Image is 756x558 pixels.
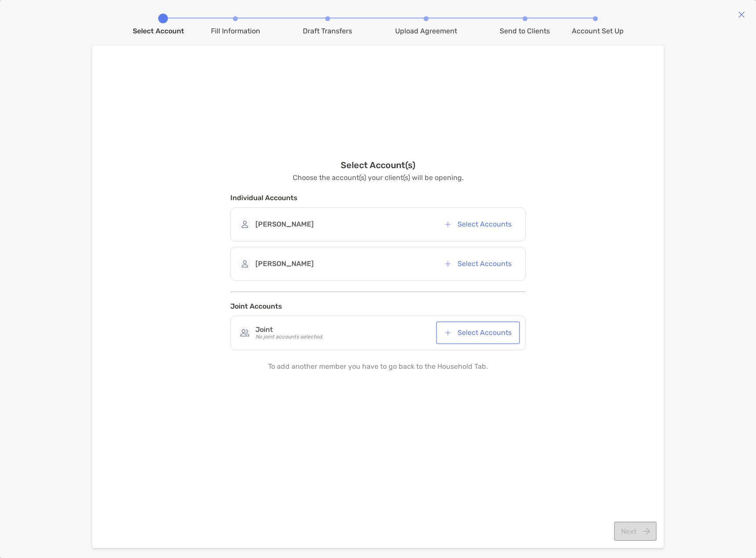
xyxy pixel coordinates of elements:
div: Fill Information [211,27,260,35]
h3: Select Account(s) [341,160,415,170]
img: avatar [238,217,252,231]
button: Select Accounts [438,323,518,342]
img: avatar [238,326,252,340]
button: Select Accounts [438,254,518,274]
strong: [PERSON_NAME] [255,220,314,228]
p: Choose the account(s) your client(s) will be opening. [293,172,464,183]
div: Select Account [133,27,184,35]
img: avatar [238,257,252,271]
img: close modal [738,11,745,18]
strong: Joint [255,325,273,334]
p: To add another member you have to go back to the Household Tab. [268,361,488,372]
div: Draft Transfers [303,27,352,35]
h4: Individual Accounts [230,194,526,202]
strong: [PERSON_NAME] [255,259,314,268]
div: Upload Agreement [395,27,457,35]
button: Select Accounts [438,215,518,234]
i: No joint accounts selected. [255,334,323,340]
div: Account Set Up [572,27,624,35]
div: Send to Clients [500,27,550,35]
h4: Joint Accounts [230,302,526,310]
